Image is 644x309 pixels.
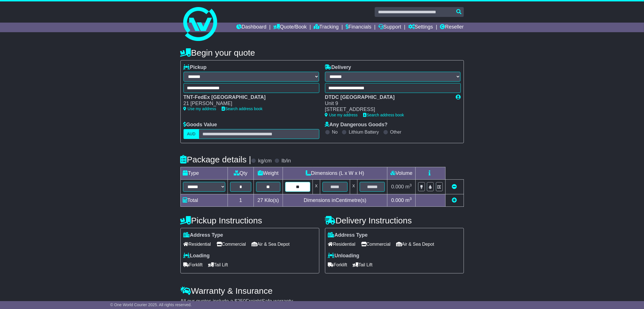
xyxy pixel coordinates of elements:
label: Address Type [328,232,368,238]
span: Commercial [217,240,246,249]
a: Remove this item [452,184,457,190]
label: Address Type [184,232,223,238]
td: Total [180,194,228,207]
label: AUD [184,129,199,139]
a: Search address book [363,113,404,117]
h4: Begin your quote [180,48,464,57]
span: Tail Lift [353,260,373,269]
span: Forklift [328,260,347,269]
span: 250 [237,298,246,304]
td: Dimensions in Centimetre(s) [283,194,387,207]
a: Add new item [452,197,457,203]
h4: Delivery Instructions [325,216,464,225]
div: DTDC [GEOGRAPHIC_DATA] [325,94,450,101]
h4: Package details | [180,155,251,164]
td: Qty [228,167,254,180]
span: Air & Sea Depot [396,240,434,249]
td: Type [180,167,228,180]
label: Delivery [325,64,351,71]
span: 0.000 [391,197,404,203]
a: Financials [346,23,371,32]
span: m [405,197,412,203]
td: x [313,180,320,194]
div: TNT-FedEx [GEOGRAPHIC_DATA] [184,94,314,101]
span: Air & Sea Depot [252,240,290,249]
label: Any Dangerous Goods? [325,122,388,128]
span: 0.000 [391,184,404,190]
a: Search address book [222,106,263,111]
td: x [350,180,357,194]
a: Quote/Book [273,23,307,32]
span: Forklift [184,260,203,269]
a: Use my address [184,106,216,111]
span: Residential [328,240,355,249]
div: All our quotes include a $ FreightSafe warranty. [180,298,464,304]
h4: Warranty & Insurance [180,286,464,295]
a: Settings [408,23,433,32]
sup: 3 [410,197,412,201]
span: m [405,184,412,190]
div: [STREET_ADDRESS] [325,106,450,113]
a: Dashboard [236,23,267,32]
div: Unit 9 [325,101,450,107]
label: Goods Value [184,122,217,128]
label: Unloading [328,253,359,259]
span: 27 [257,197,263,203]
label: Pickup [184,64,207,71]
label: Lithium Battery [349,129,379,135]
label: kg/cm [258,158,272,164]
td: Volume [387,167,416,180]
a: Reseller [440,23,464,32]
span: Tail Lift [208,260,228,269]
label: Loading [184,253,210,259]
td: Dimensions (L x W x H) [283,167,387,180]
label: Other [390,129,401,135]
label: No [332,129,338,135]
label: lb/in [281,158,291,164]
a: Support [378,23,401,32]
a: Use my address [325,113,358,117]
span: Residential [184,240,211,249]
a: Tracking [314,23,339,32]
sup: 3 [410,183,412,187]
td: 1 [228,194,254,207]
td: Kilo(s) [254,194,283,207]
span: Commercial [361,240,390,249]
td: Weight [254,167,283,180]
span: © One World Courier 2025. All rights reserved. [110,303,192,307]
h4: Pickup Instructions [180,216,319,225]
div: 21 [PERSON_NAME] [184,101,314,107]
